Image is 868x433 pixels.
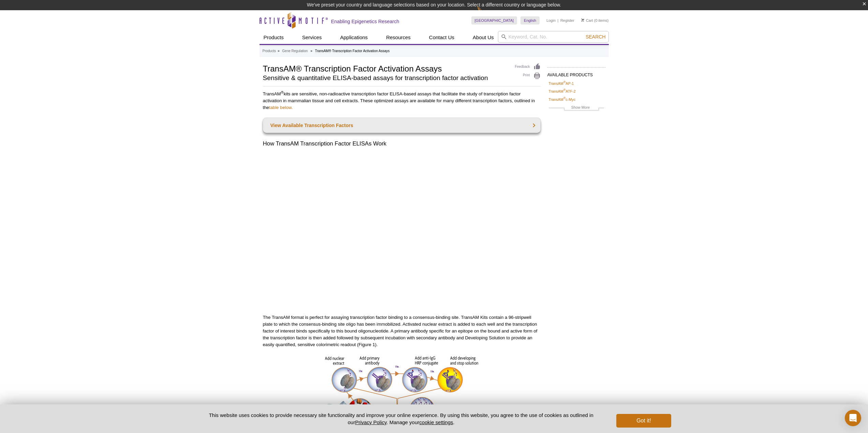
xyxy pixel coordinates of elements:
[260,31,288,44] a: Products
[278,49,280,53] li: »
[315,49,390,53] li: TransAM® Transcription Factor Activation Assays
[263,314,541,348] p: The TransAM format is perfect for assaying transcription factor binding to a consensus-binding si...
[515,72,541,80] a: Print
[263,48,276,54] a: Products
[616,414,671,428] button: Got it!
[269,105,293,110] a: table below.
[549,104,604,112] a: Show More
[331,18,399,25] h2: Enabling Epigenetics Research
[547,67,605,79] h2: AVAILABLE PRODUCTS
[282,48,308,54] a: Gene Regulation
[425,31,458,44] a: Contact Us
[549,80,574,87] a: TransAM®AP-1
[263,91,541,111] p: TransAM kits are sensitive, non-radioactive transcription factor ELISA-based assays that facilita...
[581,18,584,22] img: Your Cart
[263,118,541,133] a: View Available Transcription Factors
[586,34,605,40] span: Search
[263,63,508,73] h1: TransAM® Transcription Factor Activation Assays
[382,31,415,44] a: Resources
[197,412,605,426] p: This website uses cookies to provide necessary site functionality and improve your online experie...
[581,16,609,25] li: (0 items)
[563,96,566,100] sup: ®
[310,49,312,53] li: »
[263,140,541,148] h2: How TransAM Transcription Factor ELISAs Work
[336,31,372,44] a: Applications
[845,410,861,426] div: Open Intercom Messenger
[469,31,498,44] a: About Us
[419,419,453,425] button: cookie settings
[355,419,386,425] a: Privacy Policy
[471,16,517,25] a: [GEOGRAPHIC_DATA]
[581,18,593,23] a: Cart
[558,16,559,25] li: |
[515,63,541,71] a: Feedback
[498,31,609,43] input: Keyword, Cat. No.
[263,75,508,81] h2: Sensitive & quantitative ELISA-based assays for transcription factor activation
[298,31,326,44] a: Services
[549,88,576,94] a: TransAM®ATF-2
[477,5,495,21] img: Change Here
[520,16,540,25] a: English
[281,90,284,94] sup: ®
[549,96,576,103] a: TransAM®c-Myc
[563,89,566,92] sup: ®
[584,34,607,40] button: Search
[560,18,574,23] a: Register
[263,153,541,309] iframe: How TransAM® transcription factor activation assays work video
[546,18,556,23] a: Login
[563,80,566,84] sup: ®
